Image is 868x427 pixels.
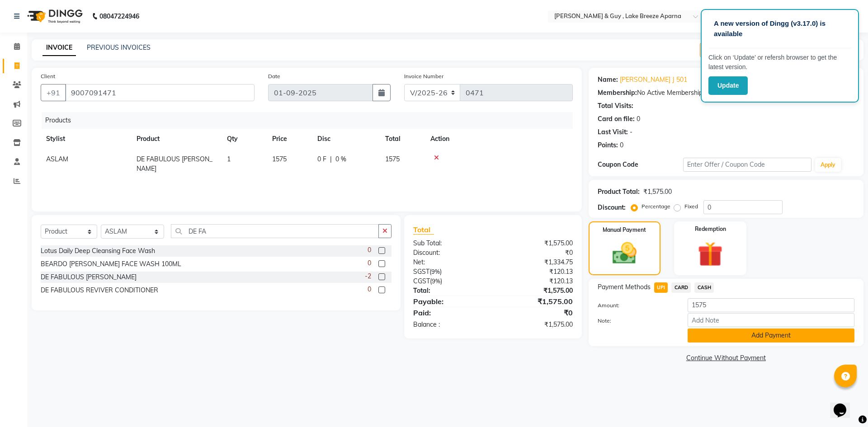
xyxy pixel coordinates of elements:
[708,76,748,95] button: Update
[642,202,670,211] label: Percentage
[227,155,231,163] span: 1
[598,160,683,169] div: Coupon Code
[684,202,698,211] label: Fixed
[330,155,332,164] span: |
[598,141,618,150] div: Points:
[688,298,854,312] input: Amount
[317,155,326,164] span: 0 F
[671,282,691,293] span: CARD
[598,187,640,197] div: Product Total:
[493,267,579,277] div: ₹120.13
[380,129,425,149] th: Total
[268,72,280,80] label: Date
[432,277,440,285] span: 9%
[493,258,579,267] div: ₹1,334.75
[335,155,346,164] span: 0 %
[598,282,651,292] span: Payment Methods
[87,43,151,52] a: PREVIOUS INVOICES
[830,391,859,418] iframe: chat widget
[425,129,573,149] th: Action
[598,88,854,98] div: No Active Membership
[272,155,287,163] span: 1575
[690,239,731,270] img: _gift.svg
[65,84,255,101] input: Search by Name/Mobile/Email/Code
[41,72,55,80] label: Client
[694,282,714,293] span: CASH
[630,127,632,137] div: -
[591,317,681,325] label: Note:
[598,127,628,137] div: Last Visit:
[493,286,579,296] div: ₹1,575.00
[598,114,635,124] div: Card on file:
[41,272,137,282] div: DE FABULOUS [PERSON_NAME]
[312,129,380,149] th: Disc
[493,277,579,286] div: ₹120.13
[368,245,371,255] span: 0
[688,313,854,327] input: Add Note
[137,155,212,173] span: DE FABULOUS [PERSON_NAME]
[493,248,579,258] div: ₹0
[368,258,371,268] span: 0
[493,296,579,307] div: ₹1,575.00
[493,320,579,329] div: ₹1,575.00
[605,239,644,267] img: _cash.svg
[267,129,312,149] th: Price
[598,88,637,98] div: Membership:
[41,246,155,256] div: Lotus Daily Deep Cleansing Face Wash
[637,114,640,124] div: 0
[683,158,811,172] input: Enter Offer / Coupon Code
[620,75,687,84] a: [PERSON_NAME] J 501
[603,226,646,234] label: Manual Payment
[406,296,493,307] div: Payable:
[406,320,493,329] div: Balance :
[42,40,76,56] a: INVOICE
[643,187,672,197] div: ₹1,575.00
[591,301,681,310] label: Amount:
[99,4,139,29] b: 08047224946
[41,84,66,101] button: +91
[620,141,623,150] div: 0
[171,224,379,238] input: Search or Scan
[413,277,430,285] span: CGST
[431,268,440,275] span: 9%
[695,225,726,233] label: Redemption
[700,43,752,57] button: Create New
[493,307,579,318] div: ₹0
[493,239,579,248] div: ₹1,575.00
[413,267,429,276] span: SGST
[365,272,371,281] span: -2
[222,129,267,149] th: Qty
[688,328,854,343] button: Add Payment
[404,72,443,80] label: Invoice Number
[406,267,493,277] div: ( )
[406,239,493,248] div: Sub Total:
[406,307,493,318] div: Paid:
[406,248,493,258] div: Discount:
[598,75,618,84] div: Name:
[131,129,222,149] th: Product
[598,203,626,212] div: Discount:
[815,158,841,172] button: Apply
[368,285,371,294] span: 0
[598,101,633,111] div: Total Visits:
[654,282,668,293] span: UPI
[42,112,580,129] div: Products
[23,4,85,29] img: logo
[413,225,434,235] span: Total
[406,258,493,267] div: Net:
[708,53,851,72] p: Click on ‘Update’ or refersh browser to get the latest version.
[41,129,131,149] th: Stylist
[714,19,846,39] p: A new version of Dingg (v3.17.0) is available
[590,353,862,363] a: Continue Without Payment
[41,259,181,269] div: BEARDO [PERSON_NAME] FACE WASH 100ML
[385,155,400,163] span: 1575
[406,286,493,296] div: Total:
[406,277,493,286] div: ( )
[46,155,68,163] span: ASLAM
[41,286,158,295] div: DE FABULOUS REVIVER CONDITIONER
